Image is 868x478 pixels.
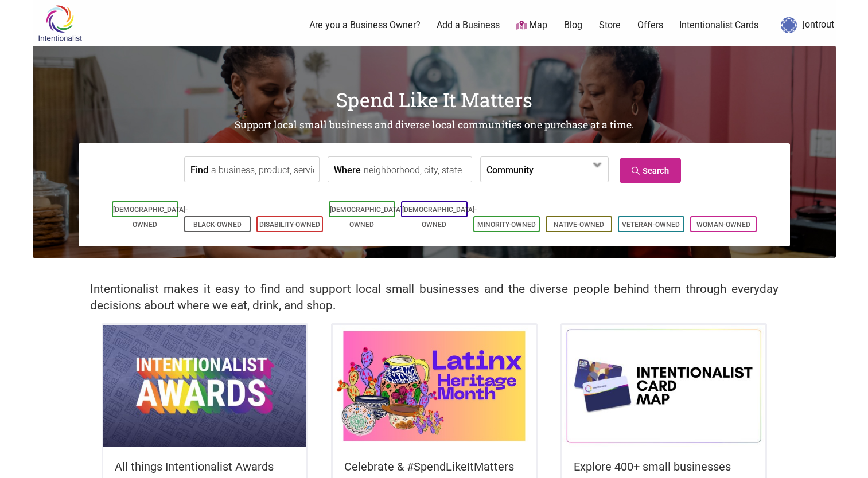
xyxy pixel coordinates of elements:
a: Blog [564,19,582,32]
label: Where [334,157,361,182]
img: Intentionalist [33,5,87,42]
h5: All things Intentionalist Awards [115,459,295,475]
label: Community [486,157,534,182]
input: a business, product, service [211,157,316,183]
a: Woman-Owned [696,221,750,229]
h2: Support local small business and diverse local communities one purchase at a time. [33,118,836,132]
a: Disability-Owned [259,221,320,229]
a: jontrout [775,15,834,36]
img: Latinx / Hispanic Heritage Month [333,325,536,446]
h5: Explore 400+ small businesses [574,459,754,475]
a: Add a Business [437,19,500,32]
h2: Intentionalist makes it easy to find and support local small businesses and the diverse people be... [90,281,779,314]
img: Intentionalist Awards [103,325,306,446]
a: Store [599,19,621,32]
img: Intentionalist Card Map [562,325,765,446]
a: Black-Owned [193,221,242,229]
a: Offers [637,19,663,32]
a: Map [516,19,547,32]
label: Find [190,157,208,182]
a: Intentionalist Cards [679,19,758,32]
a: Are you a Business Owner? [309,19,421,32]
h1: Spend Like It Matters [33,86,836,113]
a: Veteran-Owned [622,221,680,229]
a: [DEMOGRAPHIC_DATA]-Owned [330,206,404,229]
a: Minority-Owned [477,221,536,229]
a: Native-Owned [554,221,604,229]
a: [DEMOGRAPHIC_DATA]-Owned [402,206,477,229]
input: neighborhood, city, state [364,157,469,183]
a: [DEMOGRAPHIC_DATA]-Owned [113,206,188,229]
a: Search [620,158,681,183]
h5: Celebrate & #SpendLikeItMatters [344,459,524,475]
